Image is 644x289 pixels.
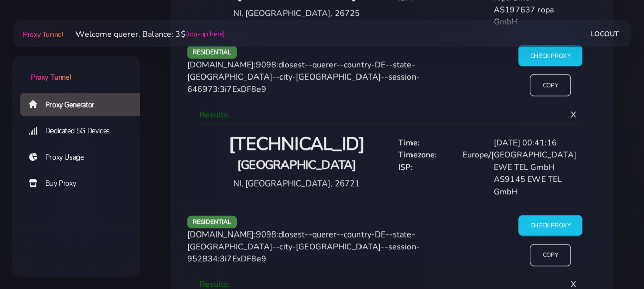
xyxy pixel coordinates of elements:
span: NI, [GEOGRAPHIC_DATA], 26725 [233,8,360,19]
input: Check Proxy [518,45,583,66]
input: Check Proxy [518,215,583,236]
span: NI, [GEOGRAPHIC_DATA], 26721 [233,178,360,189]
a: Logout [590,24,619,43]
div: EWE TEL GmbH [487,161,582,173]
span: Proxy Tunnel [23,30,63,39]
h4: [GEOGRAPHIC_DATA] [208,156,386,173]
iframe: Webchat Widget [595,240,631,276]
a: Dedicated 5G Devices [20,119,148,143]
input: Copy [530,74,571,96]
div: Europe/[GEOGRAPHIC_DATA] [456,149,582,161]
span: [DOMAIN_NAME]:9098:closest--querer--country-DE--state-[GEOGRAPHIC_DATA]--city-[GEOGRAPHIC_DATA]--... [187,229,420,265]
span: residential [187,46,237,59]
input: Copy [530,244,571,266]
div: [DATE] 00:41:16 [487,137,582,149]
div: Timezone: [392,149,457,161]
span: Results: [199,109,230,120]
a: (top-up here) [185,29,224,39]
div: AS9145 EWE TEL GmbH [487,173,582,198]
h2: [TECHNICAL_ID] [208,133,386,156]
div: AS197637 ropa GmbH [487,4,582,28]
div: ISP: [392,161,487,173]
a: Proxy Tunnel [12,56,140,83]
span: X [562,101,584,128]
li: Welcome querer. Balance: 3$ [63,28,224,40]
span: [DOMAIN_NAME]:9098:closest--querer--country-DE--state-[GEOGRAPHIC_DATA]--city-[GEOGRAPHIC_DATA]--... [187,59,420,95]
span: Proxy Tunnel [31,72,71,82]
div: Time: [392,137,487,149]
a: Proxy Generator [20,93,148,116]
a: Buy Proxy [20,172,148,195]
a: Proxy Tunnel [21,26,63,42]
a: Proxy Usage [20,146,148,169]
span: residential [187,216,237,228]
